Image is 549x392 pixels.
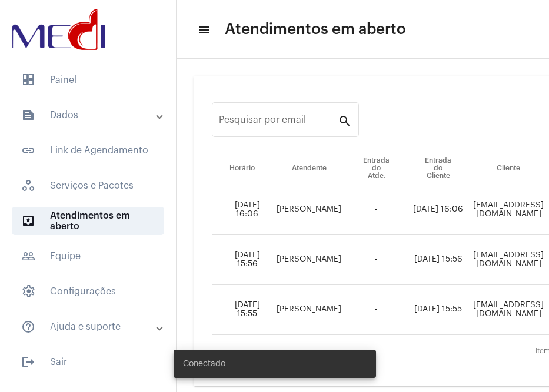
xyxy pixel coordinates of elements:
span: Sair [12,348,164,376]
span: Configurações [12,277,164,306]
span: sidenav icon [21,179,35,193]
td: - [345,285,407,335]
td: [DATE] 16:06 [407,185,469,235]
mat-icon: sidenav icon [21,108,35,122]
th: Entrada do Cliente [407,152,469,185]
td: [DATE] 15:56 [212,235,272,285]
td: [DATE] 15:55 [212,285,272,335]
span: sidenav icon [21,73,35,87]
mat-icon: sidenav icon [21,214,35,228]
mat-icon: sidenav icon [21,355,35,369]
img: d3a1b5fa-500b-b90f-5a1c-719c20e9830b.png [9,6,108,53]
span: Equipe [12,242,164,270]
input: Pesquisar por email [219,117,338,128]
span: Serviços e Pacotes [12,172,164,200]
th: Atendente [272,152,345,185]
td: [EMAIL_ADDRESS][DOMAIN_NAME] [469,185,548,235]
mat-icon: sidenav icon [21,320,35,334]
th: Horário [212,152,272,185]
span: Atendimentos em aberto [12,207,164,235]
td: [DATE] 15:56 [407,235,469,285]
th: Entrada do Atde. [345,152,407,185]
mat-icon: sidenav icon [21,249,35,263]
span: Link de Agendamento [12,136,164,165]
td: [EMAIL_ADDRESS][DOMAIN_NAME] [469,285,548,335]
td: [PERSON_NAME] [272,235,345,285]
td: [DATE] 16:06 [212,185,272,235]
mat-panel-title: Ajuda e suporte [21,320,157,334]
td: [PERSON_NAME] [272,185,345,235]
mat-icon: search [338,113,352,128]
mat-icon: sidenav icon [21,143,35,158]
td: [PERSON_NAME] [272,285,345,335]
span: Atendimentos em aberto [225,20,406,39]
td: [EMAIL_ADDRESS][DOMAIN_NAME] [469,235,548,285]
mat-expansion-panel-header: sidenav iconDados [7,101,176,129]
mat-expansion-panel-header: sidenav iconAjuda e suporte [7,313,176,341]
span: Painel [12,66,164,94]
td: [DATE] 15:55 [407,285,469,335]
mat-panel-title: Dados [21,108,157,122]
td: - [345,235,407,285]
span: sidenav icon [21,284,35,299]
mat-icon: sidenav icon [198,23,209,37]
td: - [345,185,407,235]
span: Conectado [183,358,225,370]
th: Cliente [469,152,548,185]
